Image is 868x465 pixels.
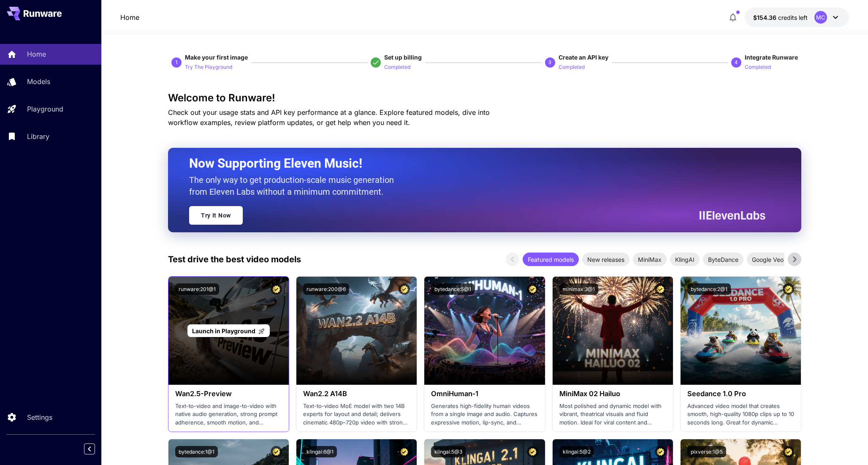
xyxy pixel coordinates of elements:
[189,155,759,171] h2: Now Supporting Eleven Music!
[431,390,538,398] h3: OmniHuman‑1
[168,92,801,104] h3: Welcome to Runware!
[703,253,743,266] div: ByteDance
[424,277,545,385] img: alt
[745,63,771,71] p: Completed
[687,283,731,295] button: bytedance:2@1
[745,8,849,27] button: $154.35613MC
[582,253,629,266] div: New releases
[303,446,337,457] button: klingai:6@1
[559,390,666,398] h3: MiniMax 02 Hailuo
[655,446,666,457] button: Certified Model – Vetted for best performance and includes a commercial license.
[303,402,410,427] p: Text-to-video MoE model with two 14B experts for layout and detail; delivers cinematic 480p–720p ...
[27,49,46,59] p: Home
[582,255,629,264] span: New releases
[747,253,789,266] div: Google Veo
[814,11,827,24] div: MC
[120,12,139,22] nav: breadcrumb
[27,104,63,114] p: Playground
[778,14,808,21] span: credits left
[185,62,232,72] button: Try The Playground
[527,283,538,295] button: Certified Model – Vetted for best performance and includes a commercial license.
[783,283,794,295] button: Certified Model – Vetted for best performance and includes a commercial license.
[703,255,743,264] span: ByteDance
[559,54,608,61] span: Create an API key
[670,255,700,264] span: KlingAI
[192,327,255,334] span: Launch in Playground
[175,283,219,295] button: runware:201@1
[559,62,585,72] button: Completed
[168,253,301,266] p: Test drive the best video models
[523,253,579,266] div: Featured models
[753,13,808,22] div: $154.35613
[559,283,598,295] button: minimax:3@1
[431,283,475,295] button: bytedance:5@1
[783,446,794,457] button: Certified Model – Vetted for best performance and includes a commercial license.
[189,206,243,225] a: Try It Now
[187,324,270,337] a: Launch in Playground
[523,255,579,264] span: Featured models
[120,12,139,22] a: Home
[753,14,778,21] span: $154.36
[687,402,794,427] p: Advanced video model that creates smooth, high-quality 1080p clips up to 10 seconds long. Great f...
[84,443,95,454] button: Collapse sidebar
[175,446,218,457] button: bytedance:1@1
[189,174,400,198] p: The only way to get production-scale music generation from Eleven Labs without a minimum commitment.
[303,283,349,295] button: runware:200@6
[296,277,417,385] img: alt
[735,59,738,66] p: 4
[745,54,798,61] span: Integrate Runware
[431,402,538,427] p: Generates high-fidelity human videos from a single image and audio. Captures expressive motion, l...
[175,59,178,66] p: 1
[431,446,466,457] button: klingai:5@3
[175,402,282,427] p: Text-to-video and image-to-video with native audio generation, strong prompt adherence, smooth mo...
[559,63,585,71] p: Completed
[633,253,667,266] div: MiniMax
[559,402,666,427] p: Most polished and dynamic model with vibrant, theatrical visuals and fluid motion. Ideal for vira...
[655,283,666,295] button: Certified Model – Vetted for best performance and includes a commercial license.
[27,412,52,422] p: Settings
[527,446,538,457] button: Certified Model – Vetted for best performance and includes a commercial license.
[303,390,410,398] h3: Wan2.2 A14B
[384,54,422,61] span: Set up billing
[168,108,490,127] span: Check out your usage stats and API key performance at a glance. Explore featured models, dive int...
[271,446,282,457] button: Certified Model – Vetted for best performance and includes a commercial license.
[687,390,794,398] h3: Seedance 1.0 Pro
[27,131,49,141] p: Library
[633,255,667,264] span: MiniMax
[185,54,248,61] span: Make your first image
[399,283,410,295] button: Certified Model – Vetted for best performance and includes a commercial license.
[384,63,410,71] p: Completed
[185,63,232,71] p: Try The Playground
[687,446,726,457] button: pixverse:1@5
[271,283,282,295] button: Certified Model – Vetted for best performance and includes a commercial license.
[670,253,700,266] div: KlingAI
[553,277,673,385] img: alt
[747,255,789,264] span: Google Veo
[548,59,551,66] p: 3
[559,446,594,457] button: klingai:5@2
[399,446,410,457] button: Certified Model – Vetted for best performance and includes a commercial license.
[384,62,410,72] button: Completed
[90,441,101,457] div: Collapse sidebar
[681,277,801,385] img: alt
[175,390,282,398] h3: Wan2.5-Preview
[745,62,771,72] button: Completed
[27,76,50,87] p: Models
